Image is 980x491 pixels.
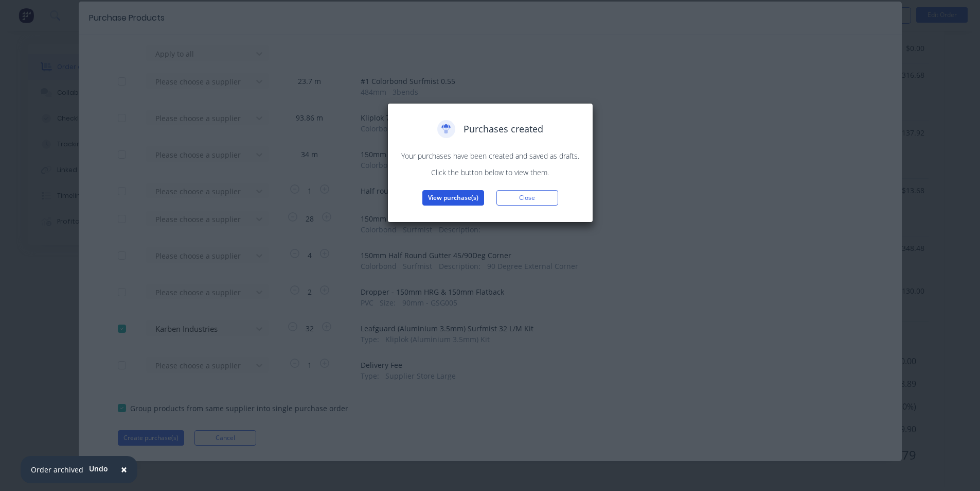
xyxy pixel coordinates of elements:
button: Undo [83,461,114,477]
button: Close [111,458,137,482]
p: Your purchases have been created and saved as drafts. [398,150,582,161]
span: × [121,462,127,477]
p: Click the button below to view them. [398,167,582,178]
div: Order archived [31,464,83,475]
span: Purchases created [464,122,543,136]
button: Close [496,190,558,206]
button: View purchase(s) [422,190,484,206]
